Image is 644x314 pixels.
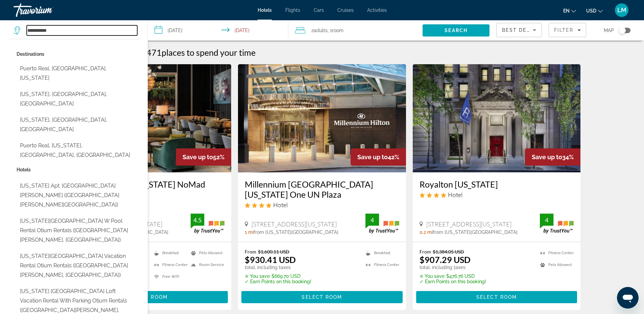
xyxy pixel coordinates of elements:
[502,27,537,33] span: Best Deals
[423,24,490,37] button: Search
[17,49,141,59] p: City options
[420,179,574,189] a: Royalton [US_STATE]
[532,153,562,161] span: Save up to
[413,64,581,172] img: Royalton New York
[540,216,553,224] div: 4
[191,216,204,224] div: 4.5
[245,265,311,270] p: total, including taxes
[420,279,486,284] p: ✓ Earn Points on this booking!
[314,28,328,33] span: Adults
[151,261,188,269] li: Fitness Center
[537,249,574,257] li: Fitness Center
[448,191,462,198] span: Hotel
[17,250,141,282] button: Select hotel: Puerto Rico Condado Beachfront Vacation Rental Otium Rentals (San Juan, PR)
[445,28,468,33] span: Search
[17,88,141,110] button: Select city: Puerto Rico, Gran Canaria, Spain
[416,293,577,300] a: Select Room
[148,20,289,41] button: Select check in and out date
[17,165,141,174] p: Hotel options
[245,273,311,279] p: $669.70 USD
[525,148,580,166] div: 34%
[420,273,445,279] span: ✮ You save
[420,249,431,255] span: From
[311,26,328,35] span: 2
[252,220,337,228] span: [STREET_ADDRESS][US_STATE]
[146,47,256,57] h2: 471
[302,294,342,300] span: Select Room
[151,249,188,257] li: Breakfast
[420,273,486,279] p: $476.76 USD
[367,7,387,13] a: Activities
[614,27,630,33] button: Toggle map
[188,261,224,269] li: Room Service
[420,255,471,265] ins: $907.29 USD
[238,64,406,172] img: Millennium Hilton New York One UN Plaza
[362,261,399,269] li: Fitness Center
[245,255,296,265] ins: $930.41 USD
[433,249,464,255] del: $1,384.05 USD
[357,153,388,161] span: Save up to
[332,28,343,33] span: Room
[241,293,403,300] a: Select Room
[563,8,570,14] span: en
[351,148,406,166] div: 42%
[617,287,639,309] iframe: Button to launch messaging window
[285,7,300,13] a: Flights
[245,201,399,209] div: 4 star Hotel
[14,1,81,19] a: Travorium
[420,230,433,235] span: 0.2 mi
[549,23,586,37] button: Filters
[245,273,270,279] span: ✮ You save
[563,6,576,16] button: Change language
[162,47,256,57] span: places to spend your time
[245,230,254,235] span: 1 mi
[151,272,188,281] li: Free WiFi
[245,179,399,199] a: Millennium [GEOGRAPHIC_DATA][US_STATE] One UN Plaza
[17,139,141,162] button: Select city: Puerto Real, Puerto Rico, PR, United States
[365,216,379,224] div: 4
[258,249,289,255] del: $1,600.11 USD
[554,27,573,33] span: Filter
[245,249,256,255] span: From
[27,25,137,35] input: Search hotel destination
[258,7,272,13] a: Hotels
[288,20,423,41] button: Travelers: 2 adults, 0 children
[476,294,517,300] span: Select Room
[241,291,403,303] button: Select Room
[365,214,399,234] img: TrustYou guest rating badge
[420,191,574,198] div: 4 star Hotel
[273,201,288,209] span: Hotel
[191,214,224,234] img: TrustYou guest rating badge
[433,230,518,235] span: from [US_STATE][GEOGRAPHIC_DATA]
[245,279,311,284] p: ✓ Earn Points on this booking!
[537,261,574,269] li: Pets Allowed
[416,291,577,303] button: Select Room
[17,179,141,211] button: Select hotel: Puerto Rico Apt. Port de Sóller (Port De Soller, ES)
[426,220,511,228] span: [STREET_ADDRESS][US_STATE]
[540,214,574,234] img: TrustYou guest rating badge
[586,6,603,16] button: Change currency
[604,26,614,35] span: Map
[17,62,141,84] button: Select city: Puerto Real, Vieques Island, Puerto Rico
[420,265,486,270] p: total, including taxes
[188,249,224,257] li: Pets Allowed
[586,8,596,14] span: USD
[337,7,354,13] a: Cruises
[502,26,536,34] mat-select: Sort by
[617,7,626,14] span: LM
[314,7,324,13] a: Cars
[176,148,231,166] div: 52%
[17,114,141,136] button: Select city: Puerto Rico, Misiones, Argentina
[254,230,338,235] span: from [US_STATE][GEOGRAPHIC_DATA]
[183,153,213,161] span: Save up to
[362,249,399,257] li: Breakfast
[328,26,343,35] span: , 1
